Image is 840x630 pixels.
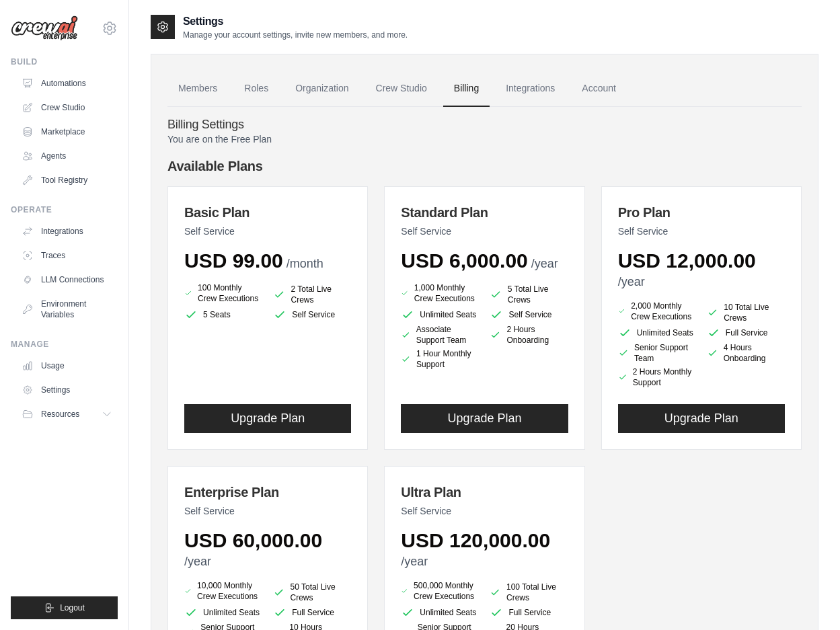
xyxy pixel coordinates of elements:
[490,324,568,346] li: 2 Hours Onboarding
[16,73,118,94] a: Automations
[184,225,351,238] p: Self Service
[707,342,785,364] li: 4 Hours Onboarding
[401,225,568,238] p: Self Service
[184,203,351,222] h3: Basic Plan
[618,404,785,433] button: Upgrade Plan
[167,157,802,175] h4: Available Plans
[11,204,118,215] div: Operate
[233,71,279,107] a: Roles
[401,606,479,619] li: Unlimited Seats
[16,121,118,143] a: Marketplace
[184,308,262,321] li: 5 Seats
[618,225,785,238] p: Self Service
[273,606,351,619] li: Full Service
[495,71,566,107] a: Integrations
[707,326,785,340] li: Full Service
[618,249,756,272] span: USD 12,000.00
[184,249,283,272] span: USD 99.00
[401,504,568,518] p: Self Service
[443,71,490,107] a: Billing
[11,56,118,67] div: Build
[287,257,323,270] span: /month
[401,281,479,305] li: 1,000 Monthly Crew Executions
[183,13,408,30] h2: Settings
[41,409,79,420] span: Resources
[11,596,118,619] button: Logout
[490,284,568,305] li: 5 Total Live Crews
[16,379,118,401] a: Settings
[618,203,785,222] h3: Pro Plan
[401,203,568,222] h3: Standard Plan
[571,71,627,107] a: Account
[167,132,802,146] p: You are on the Free Plan
[490,582,568,603] li: 100 Total Live Crews
[11,339,118,350] div: Manage
[167,118,802,132] h4: Billing Settings
[618,299,696,323] li: 2,000 Monthly Crew Executions
[184,504,351,518] p: Self Service
[16,169,118,191] a: Tool Registry
[401,529,550,551] span: USD 120,000.00
[16,245,118,266] a: Traces
[273,582,351,603] li: 50 Total Live Crews
[531,257,558,270] span: /year
[401,348,479,370] li: 1 Hour Monthly Support
[618,275,645,288] span: /year
[284,71,359,107] a: Organization
[184,606,262,619] li: Unlimited Seats
[184,579,262,603] li: 10,000 Monthly Crew Executions
[167,71,228,107] a: Members
[184,529,322,551] span: USD 60,000.00
[184,555,211,568] span: /year
[618,326,696,340] li: Unlimited Seats
[618,366,696,388] li: 2 Hours Monthly Support
[490,308,568,321] li: Self Service
[11,15,78,41] img: Logo
[401,555,428,568] span: /year
[16,269,118,290] a: LLM Connections
[618,342,696,364] li: Senior Support Team
[60,602,85,613] span: Logout
[401,579,479,603] li: 500,000 Monthly Crew Executions
[184,281,262,305] li: 100 Monthly Crew Executions
[16,293,118,325] a: Environment Variables
[401,308,479,321] li: Unlimited Seats
[401,483,568,502] h3: Ultra Plan
[16,221,118,242] a: Integrations
[401,249,527,272] span: USD 6,000.00
[401,404,568,433] button: Upgrade Plan
[707,302,785,323] li: 10 Total Live Crews
[273,308,351,321] li: Self Service
[16,145,118,167] a: Agents
[16,355,118,377] a: Usage
[401,324,479,346] li: Associate Support Team
[365,71,438,107] a: Crew Studio
[183,30,408,40] p: Manage your account settings, invite new members, and more.
[273,284,351,305] li: 2 Total Live Crews
[490,606,568,619] li: Full Service
[16,97,118,118] a: Crew Studio
[184,404,351,433] button: Upgrade Plan
[184,483,351,502] h3: Enterprise Plan
[16,403,118,425] button: Resources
